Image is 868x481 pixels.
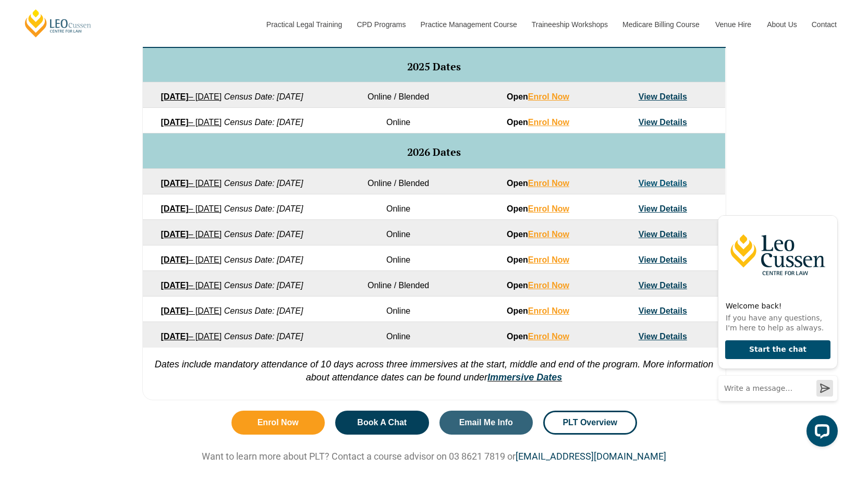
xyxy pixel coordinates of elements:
[507,230,569,239] strong: Open
[224,179,303,188] em: Census Date: [DATE]
[161,332,188,341] strong: [DATE]
[639,332,687,341] a: View Details
[639,92,687,101] a: View Details
[258,418,299,427] span: Enrol Now
[161,92,188,101] strong: [DATE]
[161,118,222,127] a: [DATE]– [DATE]
[407,145,461,159] span: 2026 Dates
[459,418,513,427] span: Email Me Info
[413,2,524,47] a: Practice Management Course
[507,204,569,213] strong: Open
[639,255,687,264] a: View Details
[321,168,475,194] td: Online / Blended
[224,306,303,315] em: Census Date: [DATE]
[639,306,687,315] a: View Details
[161,281,222,290] a: [DATE]– [DATE]
[349,2,412,47] a: CPD Programs
[224,281,303,290] em: Census Date: [DATE]
[407,59,461,73] span: 2025 Dates
[528,332,569,341] a: Enrol Now
[224,118,303,127] em: Census Date: [DATE]
[161,255,188,264] strong: [DATE]
[507,118,569,127] strong: Open
[615,2,707,47] a: Medicare Billing Course
[161,179,188,188] strong: [DATE]
[224,204,303,213] em: Census Date: [DATE]
[161,255,222,264] a: [DATE]– [DATE]
[224,92,303,101] em: Census Date: [DATE]
[231,411,325,435] a: Enrol Now
[161,306,188,315] strong: [DATE]
[321,296,475,322] td: Online
[137,450,731,462] p: Want to learn more about PLT? Contact a course advisor on 03 8621 7819 or
[516,451,666,462] a: [EMAIL_ADDRESS][DOMAIN_NAME]
[161,230,188,239] strong: [DATE]
[321,194,475,219] td: Online
[528,281,569,290] a: Enrol Now
[528,255,569,264] a: Enrol Now
[639,204,687,213] a: View Details
[161,204,222,213] a: [DATE]– [DATE]
[528,118,569,127] a: Enrol Now
[321,219,475,245] td: Online
[528,179,569,188] a: Enrol Now
[155,359,714,383] em: Dates include mandatory attendance of 10 days across three immersives at the start, middle and en...
[507,179,569,188] strong: Open
[543,411,637,435] a: PLT Overview
[804,2,845,47] a: Contact
[161,179,222,188] a: [DATE]– [DATE]
[507,255,569,264] strong: Open
[259,2,349,47] a: Practical Legal Training
[528,230,569,239] a: Enrol Now
[528,306,569,315] a: Enrol Now
[563,418,617,427] span: PLT Overview
[161,230,222,239] a: [DATE]– [DATE]
[161,92,222,101] a: [DATE]– [DATE]
[507,332,569,341] strong: Open
[357,418,407,427] span: Book A Chat
[759,2,804,47] a: About Us
[507,92,569,101] strong: Open
[439,411,533,435] a: Email Me Info
[321,322,475,347] td: Online
[224,255,303,264] em: Census Date: [DATE]
[161,332,222,341] a: [DATE]– [DATE]
[321,270,475,296] td: Online / Blended
[161,204,188,213] strong: [DATE]
[507,281,569,290] strong: Open
[161,281,188,290] strong: [DATE]
[507,306,569,315] strong: Open
[161,118,188,127] strong: [DATE]
[639,179,687,188] a: View Details
[639,118,687,127] a: View Details
[335,411,429,435] a: Book A Chat
[639,281,687,290] a: View Details
[321,245,475,270] td: Online
[321,107,475,133] td: Online
[710,195,842,455] iframe: LiveChat chat widget
[528,204,569,213] a: Enrol Now
[707,2,759,47] a: Venue Hire
[528,92,569,101] a: Enrol Now
[224,332,303,341] em: Census Date: [DATE]
[224,230,303,239] em: Census Date: [DATE]
[23,8,93,38] a: [PERSON_NAME] Centre for Law
[487,372,562,383] a: Immersive Dates
[321,82,475,107] td: Online / Blended
[524,2,615,47] a: Traineeship Workshops
[639,230,687,239] a: View Details
[161,306,222,315] a: [DATE]– [DATE]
